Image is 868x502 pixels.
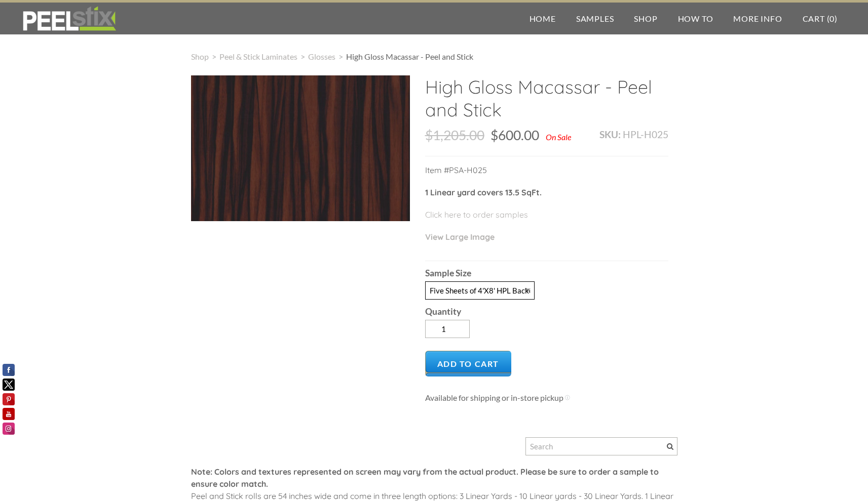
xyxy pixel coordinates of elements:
span: Search [667,443,673,450]
span: High Gloss Macassar - Peel and Stick [346,52,473,61]
a: Add to Cart [425,351,512,377]
span: > [335,52,346,61]
a: Peel & Stick Laminates [219,52,297,61]
span: 0 [829,14,835,23]
a: Shop [191,52,209,61]
span: > [297,52,308,61]
b: SKU: [599,129,621,140]
p: Item #PSA-H025 [425,164,668,186]
img: REFACE SUPPLIES [20,6,118,31]
span: > [209,52,219,61]
b: Quantity [425,306,461,317]
a: How To [668,3,724,34]
input: Search [525,437,677,455]
a: Shop [624,3,667,34]
h2: High Gloss Macassar - Peel and Stick [425,75,668,129]
strong: 1 Linear yard covers 13.5 SqFt. [425,187,542,197]
span: $600.00 [490,127,539,143]
a: Cart (0) [792,3,848,34]
a: Samples [566,3,624,34]
a: Home [519,3,566,34]
span: Available for shipping or in-store pickup [425,393,563,402]
a: View Large Image [425,232,495,242]
span: $1,205.00 [425,127,484,143]
a: More Info [723,3,792,34]
a: Click here to order samples [425,210,528,220]
font: Note: Colors and textures represented on screen may vary from the actual product. Please be sure ... [191,467,659,489]
span: HPL-H025 [623,129,668,140]
a: Glosses [308,52,335,61]
b: Sample Size [425,268,471,278]
div: On Sale [546,132,571,142]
